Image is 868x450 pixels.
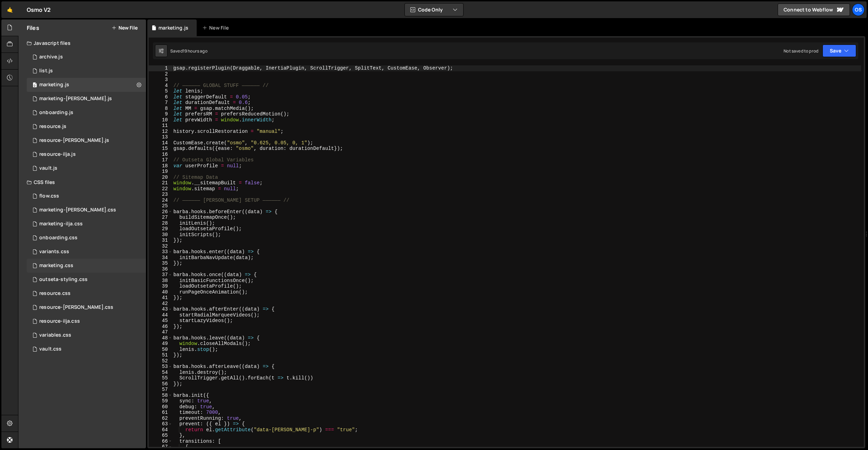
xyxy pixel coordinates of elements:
[27,64,146,78] div: 16596/45151.js
[149,180,172,186] div: 21
[149,77,172,83] div: 3
[149,111,172,117] div: 9
[39,68,53,74] div: list.js
[27,6,51,14] div: Osmo V2
[149,370,172,376] div: 54
[149,100,172,106] div: 7
[27,217,146,231] div: 16596/47731.css
[149,266,172,272] div: 36
[149,421,172,427] div: 63
[149,312,172,318] div: 44
[27,161,146,175] div: 16596/45133.js
[39,165,57,171] div: vault.js
[39,123,66,130] div: resource.js
[39,235,77,241] div: onboarding.css
[39,276,88,283] div: outseta-styling.css
[149,347,172,353] div: 50
[149,283,172,289] div: 39
[149,364,172,370] div: 53
[149,209,172,215] div: 26
[149,341,172,347] div: 49
[202,24,231,31] div: New File
[27,259,146,273] div: 16596/45446.css
[149,416,172,421] div: 62
[149,152,172,158] div: 16
[39,96,112,102] div: marketing-[PERSON_NAME].js
[149,318,172,324] div: 45
[149,94,172,100] div: 6
[33,83,37,88] span: 0
[149,410,172,416] div: 61
[27,50,146,64] div: 16596/46210.js
[27,92,146,106] div: 16596/45424.js
[149,433,172,439] div: 65
[778,3,850,16] a: Connect to Webflow
[27,342,146,356] div: 16596/45153.css
[27,231,146,245] div: 16596/48093.css
[39,290,71,297] div: resource.css
[39,82,69,88] div: marketing.js
[27,106,146,120] div: 16596/48092.js
[149,220,172,226] div: 28
[149,65,172,71] div: 1
[149,192,172,198] div: 23
[149,301,172,307] div: 42
[27,203,146,217] div: 16596/46284.css
[149,129,172,135] div: 12
[158,24,188,31] div: marketing.js
[149,215,172,220] div: 27
[149,306,172,312] div: 43
[149,358,172,364] div: 52
[27,120,146,134] div: 16596/46183.js
[1,1,18,18] a: 🤙
[149,198,172,203] div: 24
[149,404,172,410] div: 60
[39,151,76,158] div: resource-ilja.js
[149,295,172,301] div: 41
[149,381,172,387] div: 56
[149,106,172,112] div: 8
[39,304,113,311] div: resource-[PERSON_NAME].css
[149,255,172,261] div: 34
[149,439,172,444] div: 66
[149,387,172,393] div: 57
[149,249,172,255] div: 33
[18,36,146,50] div: Javascript files
[27,24,39,32] h2: Files
[39,318,80,324] div: resource-ilja.css
[27,147,146,161] div: 16596/46195.js
[149,71,172,77] div: 2
[27,273,146,287] div: 16596/45156.css
[18,175,146,189] div: CSS files
[149,226,172,232] div: 29
[112,25,138,31] button: New File
[784,48,818,54] div: Not saved to prod
[27,134,146,147] div: 16596/46194.js
[149,163,172,169] div: 18
[149,289,172,295] div: 40
[149,140,172,146] div: 14
[852,3,865,16] a: Os
[149,329,172,335] div: 47
[149,278,172,284] div: 38
[27,189,146,203] div: 16596/47552.css
[39,221,83,227] div: marketing-ilja.css
[183,48,207,54] div: 19 hours ago
[149,398,172,404] div: 59
[149,117,172,123] div: 10
[149,393,172,399] div: 58
[27,245,146,259] div: 16596/45511.css
[39,346,62,352] div: vault.css
[39,332,71,338] div: variables.css
[149,169,172,175] div: 19
[149,243,172,249] div: 32
[149,444,172,450] div: 67
[822,45,856,57] button: Save
[149,335,172,341] div: 48
[149,134,172,140] div: 13
[149,352,172,358] div: 51
[149,375,172,381] div: 55
[405,3,463,16] button: Code Only
[149,260,172,266] div: 35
